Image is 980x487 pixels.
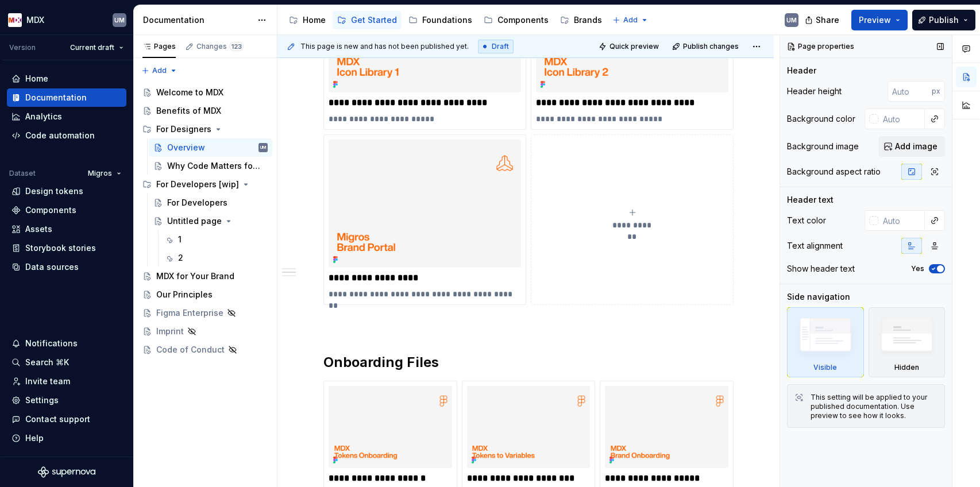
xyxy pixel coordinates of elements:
[329,386,452,468] img: 9cbc7910-548b-465c-aec1-11084f8c8a0a.png
[167,197,227,208] div: For Developers
[156,105,221,117] div: Benefits of MDX
[786,16,797,25] div: UM
[167,142,205,153] div: Overview
[260,142,266,153] div: UM
[787,291,850,303] div: Side navigation
[555,11,607,29] a: Brands
[787,86,842,97] div: Header height
[149,194,272,212] a: For Developers
[609,42,659,51] span: Quick preview
[138,102,272,120] a: Benefits of MDX
[333,11,402,29] a: Get Started
[70,43,114,52] span: Current draft
[878,109,925,129] input: Auto
[878,210,925,231] input: Auto
[26,14,44,26] div: MDX
[138,83,272,359] div: Page tree
[25,185,83,197] div: Design tokens
[787,166,881,177] div: Background aspect ratio
[878,136,945,157] button: Add image
[894,363,919,372] div: Hidden
[143,14,252,26] div: Documentation
[25,261,79,273] div: Data sources
[7,201,126,219] a: Components
[138,267,272,285] a: MDX for Your Brand
[329,140,521,268] img: b673de1b-16ce-42c8-a7f5-6d1bfe6af7f5.png
[149,138,272,157] a: OverviewUM
[851,10,908,30] button: Preview
[196,42,244,51] div: Changes
[142,42,176,51] div: Pages
[9,169,36,178] div: Dataset
[138,304,272,322] a: Figma Enterprise
[467,386,591,468] img: d89cfa7d-bf1c-4940-9eea-5c14347b3f28.png
[156,326,184,337] div: Imprint
[114,16,125,25] div: UM
[787,215,826,226] div: Text color
[156,289,213,300] div: Our Principles
[160,230,272,249] a: 1
[422,14,472,26] div: Foundations
[404,11,477,29] a: Foundations
[7,429,126,447] button: Help
[479,11,553,29] a: Components
[303,14,326,26] div: Home
[7,258,126,276] a: Data sources
[156,307,223,319] div: Figma Enterprise
[178,252,183,264] div: 2
[160,249,272,267] a: 2
[65,40,129,56] button: Current draft
[895,141,937,152] span: Add image
[25,111,62,122] div: Analytics
[7,88,126,107] a: Documentation
[138,175,272,194] div: For Developers [wip]
[25,223,52,235] div: Assets
[149,157,272,175] a: Why Code Matters for Designers
[25,204,76,216] div: Components
[8,13,22,27] img: e41497f2-3305-4231-9db9-dd4d728291db.png
[25,376,70,387] div: Invite team
[149,212,272,230] a: Untitled page
[787,263,855,275] div: Show header text
[229,42,244,51] span: 123
[300,42,469,51] span: This page is new and has not been published yet.
[929,14,959,26] span: Publish
[574,14,602,26] div: Brands
[787,194,834,206] div: Header text
[167,160,262,172] div: Why Code Matters for Designers
[869,307,946,377] div: Hidden
[138,322,272,341] a: Imprint
[88,169,112,178] span: Migros
[492,42,509,51] span: Draft
[623,16,638,25] span: Add
[7,353,126,372] button: Search ⌘K
[38,466,95,478] a: Supernova Logo
[156,123,211,135] div: For Designers
[787,65,816,76] div: Header
[787,113,855,125] div: Background color
[7,107,126,126] a: Analytics
[152,66,167,75] span: Add
[912,10,975,30] button: Publish
[25,73,48,84] div: Home
[284,9,607,32] div: Page tree
[811,393,937,420] div: This setting will be applied to your published documentation. Use preview to see how it looks.
[7,182,126,200] a: Design tokens
[7,372,126,391] a: Invite team
[25,413,90,425] div: Contact support
[7,220,126,238] a: Assets
[609,12,652,28] button: Add
[178,234,182,245] div: 1
[156,87,223,98] div: Welcome to MDX
[7,410,126,428] button: Contact support
[83,165,126,181] button: Migros
[25,242,96,254] div: Storybook stories
[7,391,126,409] a: Settings
[323,353,728,372] h2: Onboarding Files
[7,126,126,145] a: Code automation
[813,363,837,372] div: Visible
[25,395,59,406] div: Settings
[167,215,222,227] div: Untitled page
[138,285,272,304] a: Our Principles
[25,338,78,349] div: Notifications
